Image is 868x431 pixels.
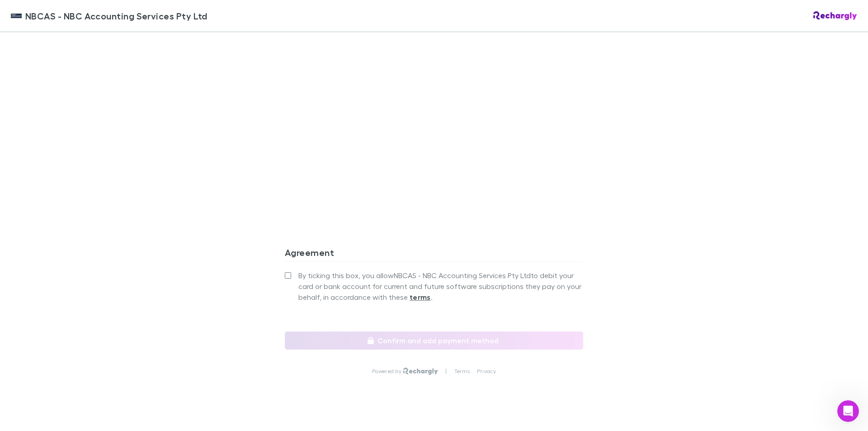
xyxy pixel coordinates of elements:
[813,11,857,20] img: Rechargly Logo
[285,332,583,350] button: Confirm and add payment method
[298,270,583,303] span: By ticking this box, you allow NBCAS - NBC Accounting Services Pty Ltd to debit your card or bank...
[410,293,431,302] strong: terms
[477,368,496,375] a: Privacy
[285,247,583,261] h3: Agreement
[11,10,22,21] img: NBCAS - NBC Accounting Services Pty Ltd's Logo
[25,9,208,23] span: NBCAS - NBC Accounting Services Pty Ltd
[403,368,438,375] img: Rechargly Logo
[454,368,470,375] a: Terms
[372,368,403,375] p: Powered by
[445,368,447,375] p: |
[837,400,859,422] iframe: Intercom live chat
